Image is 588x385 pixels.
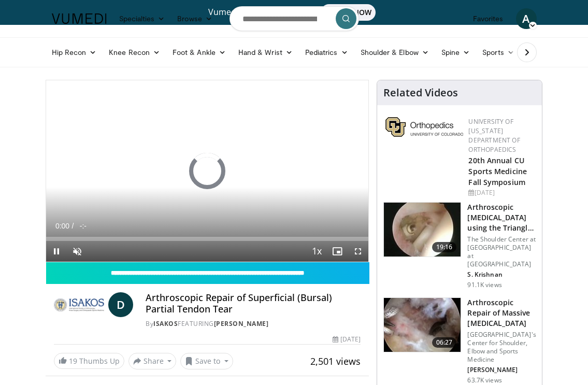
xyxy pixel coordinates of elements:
[467,202,536,233] h3: Arthroscopic [MEDICAL_DATA] using the Triangle Technique
[310,355,361,367] span: 2,501 views
[153,319,178,328] a: ISAKOS
[72,222,74,230] span: /
[52,13,107,24] img: VuMedi Logo
[333,335,361,344] div: [DATE]
[383,87,458,99] h4: Related Videos
[327,241,348,262] button: Enable picture-in-picture mode
[467,235,536,268] p: The Shoulder Center at [GEOGRAPHIC_DATA] at [GEOGRAPHIC_DATA]
[383,202,536,289] a: 19:16 Arthroscopic [MEDICAL_DATA] using the Triangle Technique The Shoulder Center at [GEOGRAPHIC...
[171,8,219,29] a: Browse
[113,8,171,29] a: Specialties
[468,117,520,154] a: University of [US_STATE] Department of Orthopaedics
[166,42,232,63] a: Foot & Ankle
[180,353,233,369] button: Save to
[46,42,103,63] a: Hip Recon
[69,356,77,366] span: 19
[467,270,536,279] p: S. Krishnan
[54,292,105,317] img: ISAKOS
[432,337,457,348] span: 06:27
[67,241,88,262] button: Unmute
[108,292,133,317] a: D
[232,42,299,63] a: Hand & Wrist
[467,8,510,29] a: Favorites
[46,237,369,241] div: Progress Bar
[467,366,536,374] p: [PERSON_NAME]
[354,42,435,63] a: Shoulder & Elbow
[230,6,359,31] input: Search topics, interventions
[46,241,67,262] button: Pause
[467,331,536,364] p: [GEOGRAPHIC_DATA]'s Center for Shoulder, Elbow and Sports Medicine
[146,292,361,315] h4: Arthroscopic Repair of Superficial (Bursal) Partial Tendon Tear
[54,353,124,369] a: 19 Thumbs Up
[468,188,534,197] div: [DATE]
[435,42,476,63] a: Spine
[467,297,536,329] h3: Arthroscopic Repair of Massive [MEDICAL_DATA]
[467,281,501,289] p: 91.1K views
[385,117,463,137] img: 355603a8-37da-49b6-856f-e00d7e9307d3.png.150x105_q85_autocrop_double_scale_upscale_version-0.2.png
[128,353,177,369] button: Share
[383,297,536,384] a: 06:27 Arthroscopic Repair of Massive [MEDICAL_DATA] [GEOGRAPHIC_DATA]'s Center for Shoulder, Elbo...
[476,42,521,63] a: Sports
[46,80,369,262] video-js: Video Player
[468,155,527,187] a: 20th Annual CU Sports Medicine Fall Symposium
[306,241,327,262] button: Playback Rate
[146,319,361,329] div: By FEATURING
[103,42,166,63] a: Knee Recon
[432,242,457,252] span: 19:16
[299,42,354,63] a: Pediatrics
[516,8,537,29] a: A
[384,298,461,352] img: 281021_0002_1.png.150x105_q85_crop-smart_upscale.jpg
[214,319,269,328] a: [PERSON_NAME]
[467,376,501,384] p: 63.7K views
[384,203,461,256] img: krish_3.png.150x105_q85_crop-smart_upscale.jpg
[55,222,69,230] span: 0:00
[348,241,368,262] button: Fullscreen
[80,222,87,230] span: -:-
